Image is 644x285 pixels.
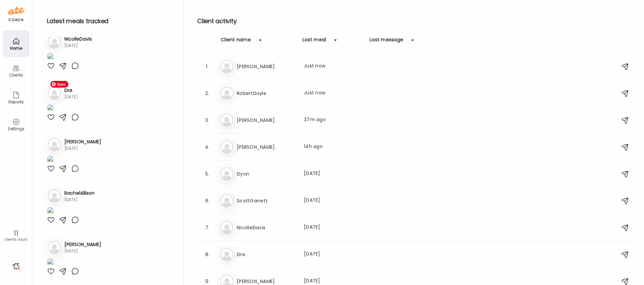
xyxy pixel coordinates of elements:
[304,170,363,178] div: [DATE]
[64,87,78,94] h3: Dre
[237,224,296,232] h3: NicolleDavis
[203,116,211,124] div: 3.
[48,87,61,100] img: bg-avatar-default.svg
[237,89,296,97] h3: RobertDoyle
[47,104,54,113] img: images%2FWOEhQNIJj3WcJveG7SYX8uFDJKA3%2Fhg8YnjrlPpQpW1ZnV25I%2FIbPF3xbYwK5D9LLoBBZE_1080
[203,250,211,258] div: 8.
[220,60,233,73] img: bg-avatar-default.svg
[220,140,233,154] img: bg-avatar-default.svg
[304,143,363,151] div: 14h ago
[50,81,68,88] span: Save
[64,190,95,197] h3: RachelAllison
[303,36,326,47] div: Last meal
[4,127,28,131] div: Settings
[4,100,28,104] div: Reports
[220,113,233,127] img: bg-avatar-default.svg
[304,197,363,205] div: [DATE]
[64,248,101,254] div: [DATE]
[237,62,296,70] h3: [PERSON_NAME]
[48,241,61,254] img: bg-avatar-default.svg
[48,189,61,203] img: bg-avatar-default.svg
[203,89,211,97] div: 2.
[304,89,363,97] div: Just now
[203,224,211,232] div: 7.
[304,62,363,70] div: Just now
[4,46,28,50] div: Home
[203,170,211,178] div: 5.
[64,197,95,203] div: [DATE]
[48,35,61,49] img: bg-avatar-default.svg
[47,53,54,62] img: images%2F0MvzZtcB9EdHryvcZZRnnTYbkT52%2FqZLvLuq4kMOqd1CublGv%2Fdgz2Z5n1c8fKY4dW7haw_1080
[237,170,296,178] h3: Dyon
[47,155,54,164] img: images%2FdYixFuAEXVYWMUuNtvTkBAIYTc92%2FPjB8CsBggR8FQDkRBcP0%2FYQCUsnPNcKCdbfrIh6HT_1080
[64,36,92,43] h3: NicolleDavis
[304,250,363,258] div: [DATE]
[304,224,363,232] div: [DATE]
[64,43,92,49] div: [DATE]
[197,16,633,26] h2: Client activity
[237,197,296,205] h3: ScottGarrett
[220,167,233,181] img: bg-avatar-default.svg
[64,138,101,145] h3: [PERSON_NAME]
[304,116,363,124] div: 37m ago
[237,250,296,258] h3: Dre
[8,5,24,16] img: ate
[237,143,296,151] h3: [PERSON_NAME]
[221,36,251,47] div: Client name
[4,73,28,77] div: Clients
[203,143,211,151] div: 4.
[203,197,211,205] div: 6.
[370,36,403,47] div: Last message
[48,138,61,151] img: bg-avatar-default.svg
[2,229,30,237] div: 11
[2,237,30,242] div: clients count
[220,221,233,234] img: bg-avatar-default.svg
[220,87,233,100] img: bg-avatar-default.svg
[47,207,54,216] img: images%2FKsLIPkHzsNPUuteF2K2YQGh46mo2%2FE87mRK5TAfmyQ9Se1qAa%2FXJFj0s6WjyWFDbWYecc7_1080
[203,62,211,70] div: 1.
[64,145,101,151] div: [DATE]
[64,241,101,248] h3: [PERSON_NAME]
[47,258,54,267] img: images%2FrNVesdEUOtXDgJX8wjfajjiFIhN2%2FtY8tMCuM7PMV2Hdt9Ns9%2FAcyX3I0Cnjo9ntqieQCG_1080
[220,194,233,207] img: bg-avatar-default.svg
[220,248,233,261] img: bg-avatar-default.svg
[237,116,296,124] h3: [PERSON_NAME]
[64,94,78,100] div: [DATE]
[8,17,23,23] div: coach
[47,16,173,26] h2: Latest meals tracked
